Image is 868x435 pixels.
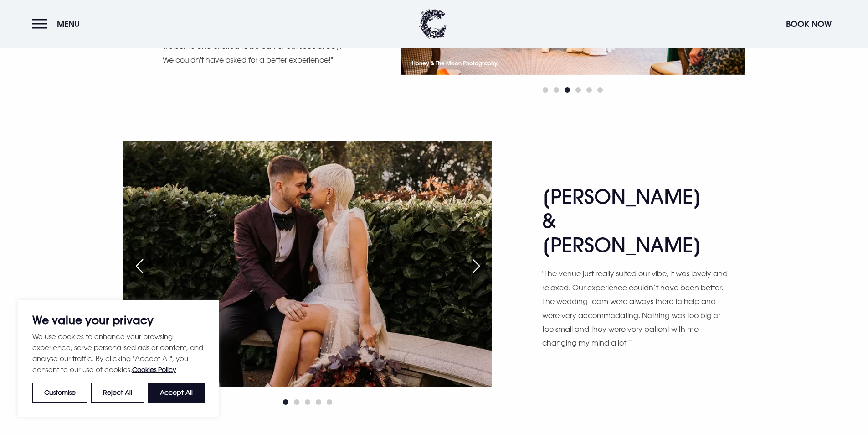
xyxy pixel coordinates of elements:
span: Menu [57,19,80,29]
span: Go to slide 6 [597,87,603,93]
img: Penny-Taylor-Wedding-Story-1.jpg [123,141,492,387]
span: Go to slide 1 [283,399,288,405]
p: We value your privacy [32,314,205,325]
button: Reject All [91,383,144,403]
img: Clandeboye Lodge [419,9,447,39]
button: Accept All [148,383,205,403]
span: Go to slide 2 [294,399,299,405]
span: Go to slide 4 [575,87,581,93]
button: Customise [32,383,87,403]
p: We use cookies to enhance your browsing experience, serve personalised ads or content, and analys... [32,331,205,375]
div: We value your privacy [18,300,219,417]
p: "The venue just really suited our vibe, it was lovely and relaxed. Our experience couldn’t have b... [542,267,729,350]
button: Book Now [781,14,836,34]
button: Menu [32,14,84,34]
span: Go to slide 1 [543,87,548,93]
h2: [PERSON_NAME] & [PERSON_NAME] [542,185,720,257]
span: Go to slide 5 [586,87,592,93]
p: Honey & The Moon Photography [412,58,498,68]
span: Go to slide 3 [565,87,570,93]
div: Next slide [465,256,488,276]
div: Previous slide [128,256,151,276]
span: Go to slide 5 [327,399,332,405]
span: Go to slide 3 [305,399,310,405]
img: Penny-Taylor-Wedding-Story-2.jpg [492,141,861,387]
span: Go to slide 4 [316,399,321,405]
a: Cookies Policy [132,366,176,373]
span: Go to slide 2 [554,87,559,93]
